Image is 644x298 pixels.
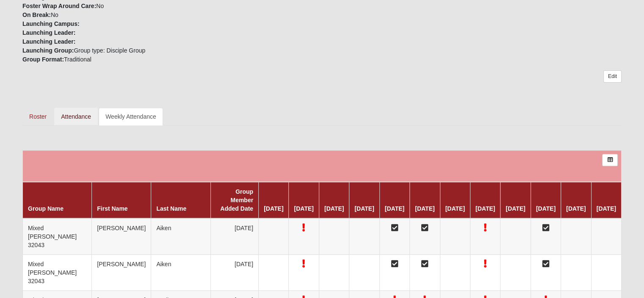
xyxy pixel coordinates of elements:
[22,3,96,9] strong: Foster Wrap Around Care:
[210,255,259,291] td: [DATE]
[597,205,616,212] a: [DATE]
[92,255,151,291] td: [PERSON_NAME]
[264,205,283,212] a: [DATE]
[151,218,210,255] td: Aiken
[28,205,64,212] a: Group Name
[445,205,465,212] a: [DATE]
[22,20,80,27] strong: Launching Campus:
[385,205,404,212] a: [DATE]
[22,56,64,63] strong: Group Format:
[603,70,622,83] a: Edit
[415,205,434,212] a: [DATE]
[156,205,186,212] a: Last Name
[22,29,75,36] strong: Launching Leader:
[92,218,151,255] td: [PERSON_NAME]
[54,108,98,125] a: Attendance
[23,255,92,291] td: Mixed [PERSON_NAME] 32043
[23,218,92,255] td: Mixed [PERSON_NAME] 32043
[151,255,210,291] td: Aiken
[294,205,313,212] a: [DATE]
[22,47,74,54] strong: Launching Group:
[506,205,525,212] a: [DATE]
[566,205,586,212] a: [DATE]
[22,38,75,45] strong: Launching Leader:
[210,218,259,255] td: [DATE]
[475,205,495,212] a: [DATE]
[99,108,163,125] a: Weekly Attendance
[22,108,53,125] a: Roster
[354,205,374,212] a: [DATE]
[536,205,556,212] a: [DATE]
[220,188,253,212] a: Group Member Added Date
[97,205,127,212] a: First Name
[602,154,618,166] a: Export to Excel
[22,11,51,18] strong: On Break:
[324,205,344,212] a: [DATE]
